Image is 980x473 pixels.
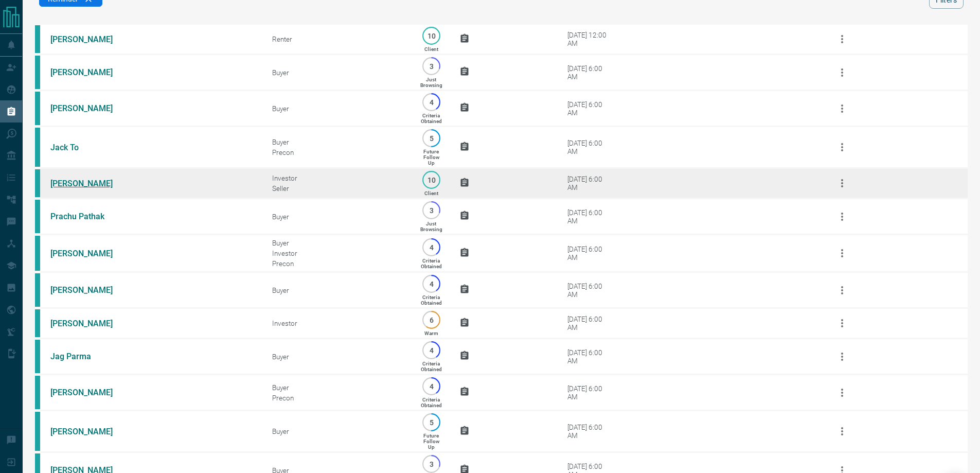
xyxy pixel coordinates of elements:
a: [PERSON_NAME] [50,34,128,44]
div: [DATE] 6:00 AM [567,282,611,299]
div: Investor [272,174,403,182]
div: [DATE] 6:00 AM [567,175,611,191]
div: Precon [272,394,403,402]
a: [PERSON_NAME] [50,249,128,258]
div: condos.ca [35,200,40,233]
div: Buyer [272,104,403,113]
div: Buyer [272,353,403,361]
p: 3 [427,62,435,70]
div: condos.ca [35,376,40,409]
div: condos.ca [35,412,40,451]
div: condos.ca [35,128,40,167]
p: 4 [427,346,435,354]
div: Buyer [272,239,403,247]
div: [DATE] 6:00 AM [567,315,611,331]
p: Client [424,190,438,196]
a: [PERSON_NAME] [50,179,128,188]
p: Future Follow Up [423,433,439,450]
div: [DATE] 6:00 AM [567,384,611,401]
div: [DATE] 6:00 AM [567,245,611,261]
div: Buyer [272,286,403,294]
p: Future Follow Up [423,149,439,166]
p: 5 [427,134,435,142]
div: Investor [272,319,403,327]
p: 6 [427,316,435,324]
div: Buyer [272,383,403,392]
p: Criteria Obtained [421,397,442,408]
p: 4 [427,98,435,106]
div: [DATE] 6:00 AM [567,139,611,155]
div: condos.ca [35,340,40,373]
p: Criteria Obtained [421,294,442,306]
p: Just Browsing [420,221,442,232]
a: [PERSON_NAME] [50,388,128,397]
p: 3 [427,206,435,214]
div: [DATE] 12:00 AM [567,31,611,47]
div: Seller [272,184,403,192]
p: 4 [427,280,435,288]
a: [PERSON_NAME] [50,67,128,77]
div: condos.ca [35,92,40,125]
div: Buyer [272,427,403,435]
p: 4 [427,382,435,390]
div: condos.ca [35,309,40,337]
div: condos.ca [35,236,40,271]
a: Prachu Pathak [50,212,128,221]
div: Buyer [272,138,403,146]
p: 10 [427,32,435,40]
p: Just Browsing [420,77,442,88]
a: [PERSON_NAME] [50,319,128,328]
div: condos.ca [35,56,40,89]
p: Criteria Obtained [421,258,442,269]
div: Buyer [272,68,403,77]
div: [DATE] 6:00 AM [567,100,611,117]
p: Warm [424,330,438,336]
div: Precon [272,259,403,268]
p: 5 [427,418,435,426]
div: Buyer [272,213,403,221]
div: Renter [272,35,403,43]
div: [DATE] 6:00 AM [567,64,611,81]
a: [PERSON_NAME] [50,285,128,295]
p: Criteria Obtained [421,113,442,124]
p: Client [424,46,438,52]
p: 10 [427,176,435,184]
div: [DATE] 6:00 AM [567,423,611,440]
a: Jag Parma [50,352,128,361]
a: [PERSON_NAME] [50,427,128,436]
div: [DATE] 6:00 AM [567,208,611,225]
div: Investor [272,249,403,257]
div: [DATE] 6:00 AM [567,348,611,365]
div: condos.ca [35,169,40,197]
a: [PERSON_NAME] [50,103,128,113]
p: 3 [427,460,435,468]
a: Jack To [50,143,128,152]
div: condos.ca [35,25,40,53]
div: Precon [272,148,403,156]
div: condos.ca [35,273,40,307]
p: 4 [427,243,435,251]
p: Criteria Obtained [421,361,442,372]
